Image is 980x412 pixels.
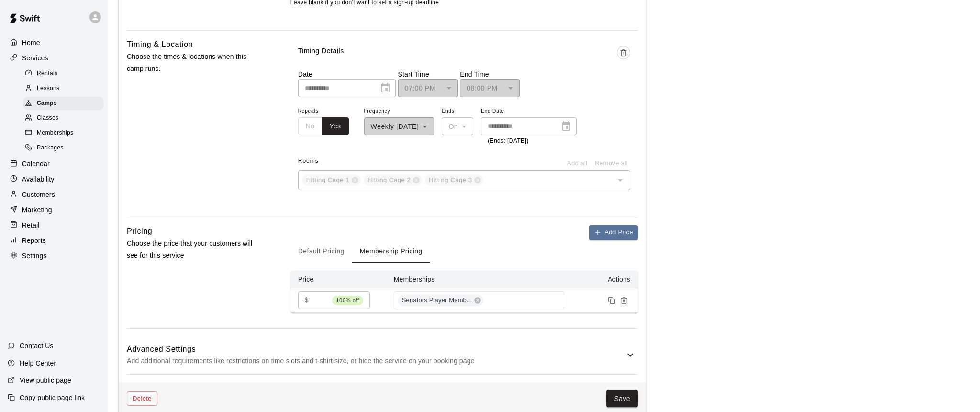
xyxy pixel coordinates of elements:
p: Help Center [20,358,56,368]
p: End Time [460,69,520,79]
span: Classes [37,114,58,123]
p: Choose the price that your customers will see for this service [127,238,260,262]
span: End Date [481,105,577,118]
a: Settings [8,249,100,263]
div: On [442,117,473,135]
p: Add additional requirements like restrictions on time slots and t-shirt size, or hide the service... [127,355,624,367]
h6: Pricing [127,225,152,238]
p: Services [22,53,48,63]
a: Memberships [23,126,108,141]
p: Retail [22,220,40,230]
div: Rentals [23,67,104,80]
a: Packages [23,141,108,156]
a: Rentals [23,66,108,81]
button: Delete [127,391,157,406]
p: Home [22,38,40,47]
span: Lessons [37,84,60,93]
th: Actions [572,271,638,288]
span: Senators Player Memb... [398,296,476,305]
span: Rooms [298,158,319,164]
a: Home [8,35,100,50]
a: Lessons [23,81,108,96]
button: Yes [322,117,348,135]
th: Memberships [386,271,572,288]
div: Packages [23,141,104,155]
p: Availability [22,174,55,184]
div: Memberships [23,126,104,140]
span: Ends [442,105,473,118]
button: Membership Pricing [352,240,430,263]
a: Services [8,51,100,65]
p: (Ends: [DATE]) [488,137,570,146]
a: Calendar [8,157,100,171]
p: $ [305,295,309,305]
a: Camps [23,96,108,111]
p: Date [298,69,396,79]
button: Default Pricing [290,240,352,263]
p: Start Time [398,69,458,79]
p: Marketing [22,205,52,215]
p: View public page [20,376,71,385]
a: Availability [8,172,100,186]
a: Retail [8,218,100,232]
span: 100% off [332,296,363,305]
a: Reports [8,233,100,248]
p: Choose the times & locations when this camp runs. [127,51,260,75]
span: Camps [37,99,57,108]
div: Classes [23,112,104,125]
th: Price [290,271,386,288]
div: Senators Player Memb... [398,295,484,306]
span: Delete time [617,46,630,69]
p: Timing Details [298,46,344,56]
p: Contact Us [20,341,54,351]
button: Add Price [589,225,638,240]
span: Memberships [37,128,73,138]
p: Reports [22,236,46,245]
h6: Timing & Location [127,38,193,51]
button: Remove price [618,294,630,307]
span: Frequency [364,105,434,118]
span: Rentals [37,69,58,79]
span: Repeats [298,105,356,118]
div: Advanced SettingsAdd additional requirements like restrictions on time slots and t-shirt size, or... [127,336,638,374]
button: Duplicate price [605,294,618,307]
div: outlined button group [298,117,349,135]
a: Customers [8,187,100,202]
p: Calendar [22,159,50,169]
div: Lessons [23,82,104,95]
a: Classes [23,111,108,126]
button: Save [606,390,638,408]
a: Marketing [8,203,100,217]
p: Copy public page link [20,393,85,402]
div: Camps [23,97,104,110]
span: Packages [37,143,64,153]
p: Settings [22,251,47,261]
h6: Advanced Settings [127,343,624,355]
p: Customers [22,190,55,199]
